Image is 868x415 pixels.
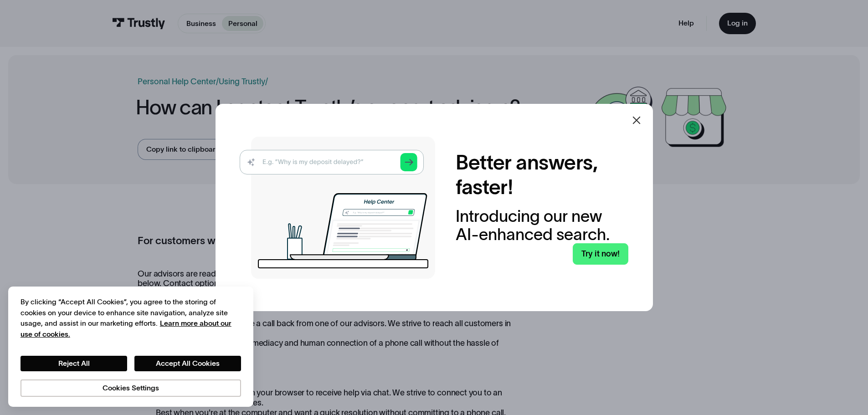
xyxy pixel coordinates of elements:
[456,150,628,200] h2: Better answers, faster!
[21,379,241,397] button: Cookies Settings
[21,297,241,339] div: By clicking “Accept All Cookies”, you agree to the storing of cookies on your device to enhance s...
[573,243,628,265] a: Try it now!
[456,207,628,243] div: Introducing our new AI-enhanced search.
[8,287,253,407] div: Cookie banner
[21,356,127,371] button: Reject All
[134,356,241,371] button: Accept All Cookies
[21,297,241,396] div: Privacy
